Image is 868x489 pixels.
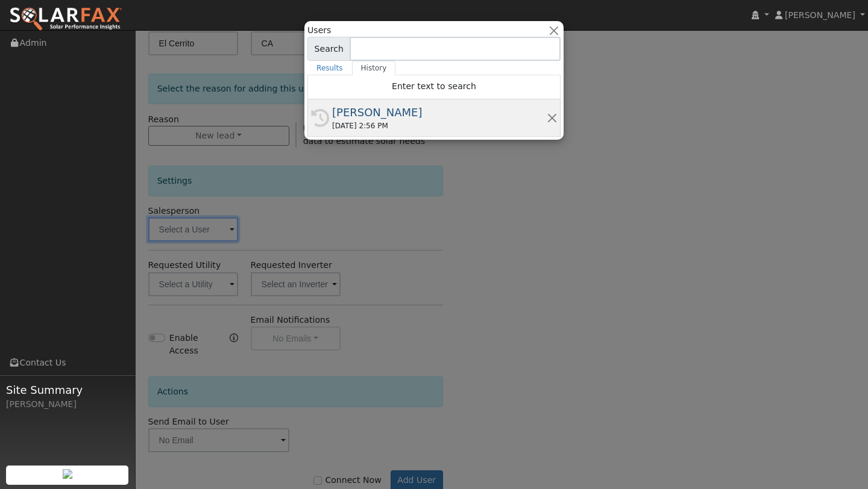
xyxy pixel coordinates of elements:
button: Remove this history [547,111,558,124]
span: Site Summary [6,382,129,398]
img: SolarFax [9,7,122,32]
a: Results [307,61,352,75]
div: [DATE] 2:56 PM [332,120,547,131]
span: Enter text to search [392,81,476,91]
div: [PERSON_NAME] [6,398,129,411]
img: retrieve [63,469,72,479]
span: Users [307,24,331,37]
a: History [352,61,396,75]
i: History [311,109,329,127]
div: [PERSON_NAME] [332,104,547,120]
span: Search [307,37,350,61]
span: [PERSON_NAME] [785,10,855,20]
